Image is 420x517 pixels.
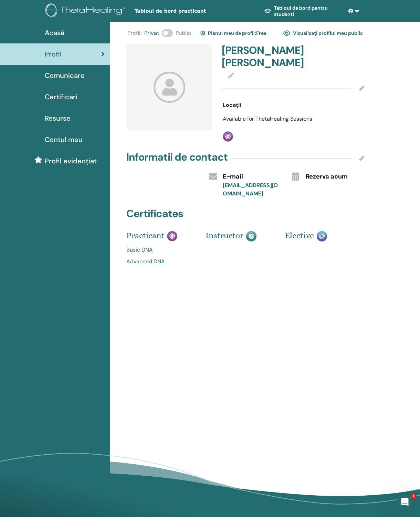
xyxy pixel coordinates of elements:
img: eye.svg [283,30,290,36]
span: Locații [223,101,241,109]
span: Practicant [126,231,164,240]
a: Vizualizați profilul meu public [283,28,363,39]
a: Advanced DNA [126,257,195,266]
span: 1 [411,494,416,499]
img: graduation-cap-white.svg [264,8,271,13]
img: cog.svg [200,30,205,37]
img: logo.png [45,3,128,19]
span: Elective [285,231,314,240]
span: Instructor [206,231,243,240]
span: Public [176,29,191,37]
span: Profil : [127,29,141,37]
span: Rezerva acum [306,172,348,181]
h4: [PERSON_NAME] [PERSON_NAME] [222,44,290,69]
span: Acasă [45,28,64,38]
span: Resurse [45,113,71,123]
span: Certificari [45,92,77,102]
span: Privat [144,29,159,37]
a: Tabloul de bord pentru studenți [259,2,346,21]
span: Profil evidențiat [45,156,97,166]
iframe: Intercom live chat [397,494,413,510]
span: E-mail [223,172,243,181]
h4: Certificates [126,207,183,220]
span: Comunicare [45,70,85,81]
span: Contul meu [45,134,83,145]
h4: Informatii de contact [126,151,228,163]
a: [EMAIL_ADDRESS][DOMAIN_NAME] [223,182,278,197]
span: Tabloul de bord practicant [135,8,238,15]
a: Basic DNA [126,246,195,254]
span: Available for ThetaHealing Sessions [223,115,312,122]
a: Planul meu de profil:Free [200,28,266,39]
span: Profil [45,49,62,59]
